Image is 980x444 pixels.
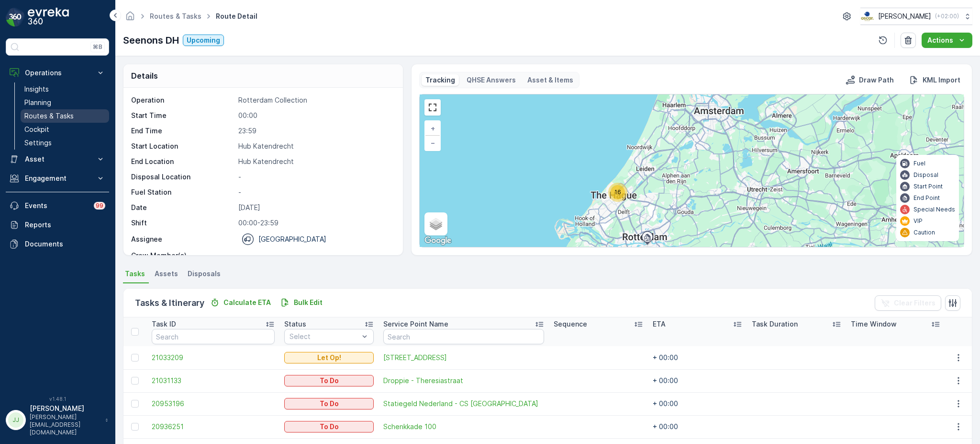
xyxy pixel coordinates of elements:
p: To Do [320,376,339,386]
a: Zoom Out [425,136,440,150]
p: Start Location [131,141,234,151]
span: 20953196 [152,399,275,409]
a: Reports [6,215,109,234]
p: End Point [913,194,940,202]
button: To Do [284,375,374,386]
p: Settings [24,138,52,148]
input: Search [383,329,544,344]
img: Google [422,234,454,247]
p: [DATE] [238,203,393,212]
a: 20936251 [152,422,275,432]
p: 00:00-23:59 [238,218,393,228]
p: Details [131,70,158,82]
p: 99 [96,202,103,210]
p: Special Needs [913,206,955,213]
p: ETA [653,319,666,329]
p: - [238,172,393,182]
p: Seenons DH [123,33,179,47]
p: Hub Katendrecht [238,141,393,151]
p: [PERSON_NAME] [878,12,931,21]
a: Settings [21,136,109,150]
button: Let Op! [284,352,374,363]
p: Disposal Location [131,172,234,182]
p: Task ID [152,319,176,329]
p: Sequence [554,319,587,329]
p: Select [290,332,359,341]
div: Toggle Row Selected [131,400,139,408]
button: Operations [6,63,109,82]
img: logo [6,8,25,27]
p: Disposal [913,171,938,179]
p: Let Op! [317,353,341,362]
p: To Do [320,422,339,432]
button: Clear Filters [875,295,941,311]
p: - [238,187,393,197]
p: Asset [25,154,90,164]
div: Toggle Row Selected [131,377,139,385]
a: View Fullscreen [425,100,440,115]
button: Engagement [6,169,109,188]
p: Events [25,201,88,210]
button: Asset [6,150,109,169]
p: Assignee [131,234,162,244]
a: Muzenstraat 41 [383,353,544,362]
span: − [431,139,435,147]
span: + [431,124,435,132]
td: + 00:00 [648,369,747,392]
a: Insights [21,82,109,96]
a: Events99 [6,196,109,215]
p: 00:00 [238,111,393,120]
p: Tasks & Itinerary [135,296,204,310]
p: Crew Member(s) [131,251,234,260]
p: Rotterdam Collection [238,95,393,105]
p: Reports [25,220,105,230]
a: Droppie - Theresiastraat [383,376,544,386]
a: Homepage [125,14,135,23]
a: Routes & Tasks [150,12,201,20]
td: + 00:00 [648,346,747,369]
p: Actions [927,35,953,45]
p: Task Duration [752,319,798,329]
a: Schenkkade 100 [383,422,544,432]
a: Statiegeld Nederland - CS Den Haag [383,399,544,409]
a: Zoom In [425,121,440,136]
button: JJ[PERSON_NAME][PERSON_NAME][EMAIL_ADDRESS][DOMAIN_NAME] [6,404,109,436]
p: - [238,251,393,260]
button: [PERSON_NAME](+02:00) [860,8,972,25]
p: Operations [25,68,90,78]
p: VIP [913,217,923,225]
p: Fuel [913,160,925,167]
a: Cockpit [21,123,109,136]
a: Planning [21,96,109,109]
button: Upcoming [183,35,224,46]
img: logo_dark-DEwI_e13.png [28,8,69,27]
td: + 00:00 [648,392,747,415]
div: 16 [608,183,627,202]
p: KML Import [923,75,960,85]
p: ( +02:00 ) [935,12,959,20]
a: Documents [6,234,109,254]
p: Asset & Items [527,75,573,85]
button: Draw Path [842,74,898,86]
p: Fuel Station [131,187,234,197]
p: Start Time [131,111,234,120]
button: Calculate ETA [206,297,275,308]
p: QHSE Answers [467,75,516,85]
p: Shift [131,218,234,228]
p: [GEOGRAPHIC_DATA] [258,234,326,244]
td: + 00:00 [648,415,747,438]
a: 21033209 [152,353,275,362]
img: basis-logo_rgb2x.png [860,11,874,22]
p: Engagement [25,174,90,183]
p: Caution [913,229,935,236]
p: Service Point Name [383,319,448,329]
p: Time Window [851,319,897,329]
p: To Do [320,399,339,409]
p: Status [284,319,306,329]
button: To Do [284,398,374,409]
p: Operation [131,95,234,105]
button: Actions [922,33,972,48]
